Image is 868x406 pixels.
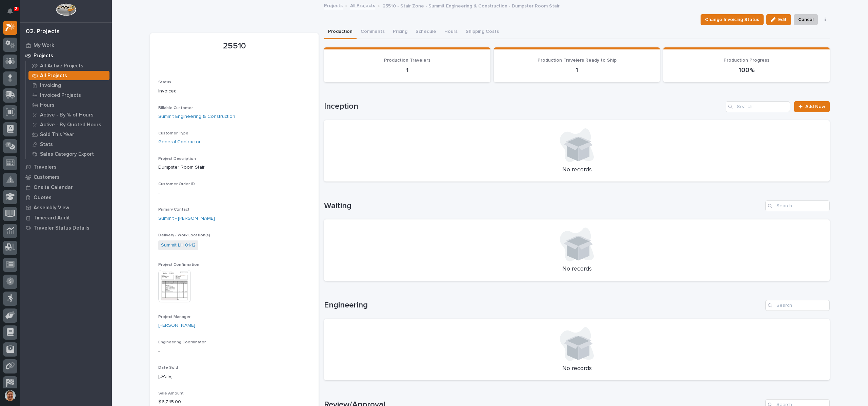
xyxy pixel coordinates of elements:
button: Hours [440,25,462,39]
span: Billable Customer [158,106,193,110]
p: - [158,190,310,197]
a: Add New [794,101,830,112]
p: All Projects [40,73,67,79]
a: Active - By Quoted Hours [26,120,112,129]
p: All Active Projects [40,63,83,69]
a: Summit LH 01-12 [161,242,196,249]
span: Cancel [798,16,813,24]
span: Delivery / Work Location(s) [158,233,210,237]
span: Project Description [158,157,196,161]
button: Edit [766,14,791,25]
a: Timecard Audit [20,213,112,223]
a: Active - By % of Hours [26,110,112,120]
span: Customer Type [158,131,188,135]
span: Status [158,80,171,84]
p: Active - By Quoted Hours [40,122,101,128]
h1: Inception [324,102,723,111]
p: - [158,348,310,355]
a: My Work [20,40,112,50]
a: All Projects [350,1,375,9]
p: 1 [502,66,652,74]
h1: Waiting [324,201,763,211]
p: - [158,62,310,69]
p: Active - By % of Hours [40,112,94,118]
button: Schedule [411,25,440,39]
p: Traveler Status Details [34,225,89,231]
a: Travelers [20,162,112,172]
a: Traveler Status Details [20,223,112,233]
button: Notifications [3,4,17,18]
a: Quotes [20,192,112,202]
button: Production [324,25,357,39]
span: Edit [778,17,787,23]
span: Customer Order ID [158,182,195,186]
a: Assembly View [20,202,112,213]
p: My Work [34,43,54,49]
a: [PERSON_NAME] [158,322,195,329]
a: Projects [20,50,112,61]
span: Project Confirmation [158,263,199,267]
p: Dumpster Room Stair [158,164,310,171]
div: Notifications2 [8,8,17,19]
img: Workspace Logo [56,3,76,16]
p: Sales Category Export [40,151,94,157]
p: 25510 [158,41,310,51]
span: Sale Amount [158,391,184,396]
button: Pricing [389,25,411,39]
span: Primary Contact [158,208,189,212]
a: Invoicing [26,81,112,90]
a: Onsite Calendar [20,182,112,192]
span: Production Travelers [384,58,430,63]
p: Onsite Calendar [34,185,73,191]
button: Shipping Costs [462,25,503,39]
input: Search [726,101,790,112]
span: Date Sold [158,366,178,370]
p: Invoiced Projects [40,92,81,99]
span: Add New [805,104,825,109]
button: Cancel [794,14,818,25]
p: No records [332,166,822,174]
p: Assembly View [34,205,69,211]
input: Search [765,300,830,311]
p: [DATE] [158,373,310,380]
a: Customers [20,172,112,182]
p: No records [332,265,822,273]
p: Stats [40,142,53,148]
p: 1 [332,66,482,74]
p: Customers [34,174,60,180]
a: Summit Engineering & Construction [158,113,235,120]
p: Quotes [34,195,52,201]
p: Travelers [34,164,57,170]
span: Production Progress [724,58,769,63]
a: Invoiced Projects [26,90,112,100]
p: 25510 - Stair Zone - Summit Engineering & Construction - Dumpster Room Stair [383,2,560,9]
a: Sold This Year [26,130,112,139]
span: Production Travelers Ready to Ship [538,58,617,63]
span: Change Invoicing Status [705,16,759,24]
button: Change Invoicing Status [701,14,764,25]
a: Stats [26,140,112,149]
p: 2 [15,6,17,11]
p: Projects [34,53,53,59]
p: 100% [671,66,822,74]
span: Engineering Coordinator [158,340,206,344]
a: Hours [26,100,112,110]
a: Projects [324,1,343,9]
p: No records [332,365,822,372]
p: $ 6,745.00 [158,399,310,406]
h1: Engineering [324,300,763,310]
input: Search [765,200,830,211]
a: All Active Projects [26,61,112,70]
p: Invoiced [158,88,310,95]
p: Hours [40,102,55,108]
a: Sales Category Export [26,149,112,159]
button: users-avatar [3,388,17,403]
p: Invoicing [40,83,61,89]
button: Comments [357,25,389,39]
div: 02. Projects [26,28,60,36]
a: Summit - [PERSON_NAME] [158,215,215,222]
p: Timecard Audit [34,215,70,221]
